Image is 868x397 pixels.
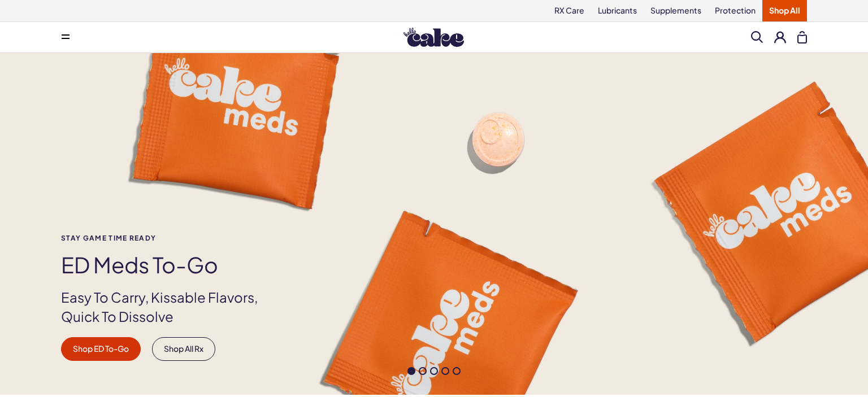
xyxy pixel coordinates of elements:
[61,253,277,277] h1: ED Meds to-go
[403,28,464,47] img: Hello Cake
[61,234,277,242] span: Stay Game time ready
[152,337,215,361] a: Shop All Rx
[61,337,141,361] a: Shop ED To-Go
[61,288,277,326] p: Easy To Carry, Kissable Flavors, Quick To Dissolve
